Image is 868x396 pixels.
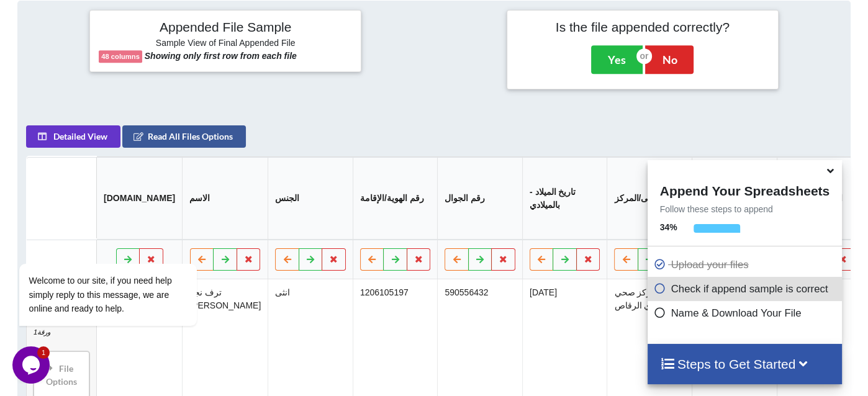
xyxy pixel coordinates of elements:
[516,19,769,35] h4: Is the file appended correctly?
[268,156,353,239] th: الجنس
[26,125,120,147] button: Detailed View
[122,125,246,147] button: Read All Files Options
[648,203,842,215] p: Follow these steps to append
[607,156,692,239] th: المستفى/المركز
[99,19,352,37] h4: Appended File Sample
[438,156,523,239] th: رقم الجوال
[692,156,777,239] th: العنوان الوطني
[522,156,607,239] th: تاريخ الميلاد - بالميلادي
[145,51,297,61] b: Showing only first row from each file
[12,151,236,340] iframe: chat widget
[654,281,839,297] p: Check if append sample is correct
[654,257,839,272] p: Upload your files
[660,222,677,232] b: 34 %
[591,45,643,74] button: Yes
[645,45,694,74] button: No
[99,38,352,50] h6: Sample View of Final Appended File
[777,156,862,239] th: الحالة الاجتماعية
[660,356,830,372] h4: Steps to Get Started
[37,354,86,394] div: File Options
[12,346,52,384] iframe: chat widget
[648,180,842,199] h4: Append Your Spreadsheets
[353,156,438,239] th: رقم الهوية/الإقامة
[101,53,140,60] b: 48 columns
[654,305,839,321] p: Name & Download Your File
